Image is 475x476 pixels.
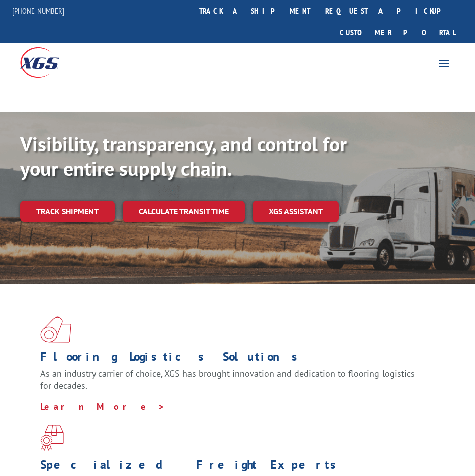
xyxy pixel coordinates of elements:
[40,401,165,412] a: Learn More >
[332,22,463,43] a: Customer Portal
[12,6,64,16] a: [PHONE_NUMBER]
[40,459,427,476] h1: Specialized Freight Experts
[253,201,339,222] a: XGS ASSISTANT
[40,425,64,451] img: xgs-icon-focused-on-flooring-red
[40,316,71,343] img: xgs-icon-total-supply-chain-intelligence-red
[40,351,427,368] h1: Flooring Logistics Solutions
[20,201,115,222] a: Track shipment
[40,368,415,391] span: As an industry carrier of choice, XGS has brought innovation and dedication to flooring logistics...
[20,131,347,181] b: Visibility, transparency, and control for your entire supply chain.
[123,201,245,222] a: Calculate transit time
